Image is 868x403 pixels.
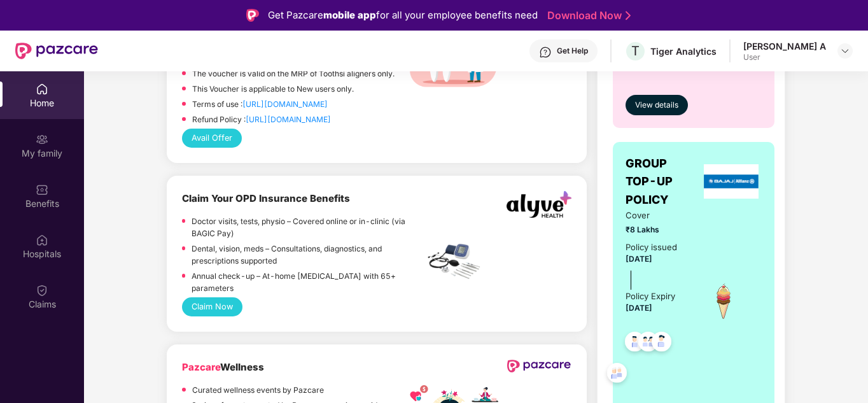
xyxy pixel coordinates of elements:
div: Get Help [557,46,588,56]
div: Policy Expiry [626,290,675,303]
span: ₹8 Lakhs [626,223,685,236]
img: svg+xml;base64,PHN2ZyBpZD0iSG9zcGl0YWxzIiB4bWxucz0iaHR0cDovL3d3dy53My5vcmcvMjAwMC9zdmciIHdpZHRoPS... [36,234,48,246]
a: [URL][DOMAIN_NAME] [246,115,331,124]
img: newPazcareLogo.svg [507,360,571,372]
span: Pazcare [182,361,220,373]
p: Terms of use : [192,98,328,110]
img: svg+xml;base64,PHN2ZyB4bWxucz0iaHR0cDovL3d3dy53My5vcmcvMjAwMC9zdmciIHdpZHRoPSI0OC45NDMiIGhlaWdodD... [619,328,650,359]
img: insurerLogo [704,164,759,199]
p: Curated wellness events by Pazcare [192,384,324,396]
img: New Pazcare Logo [15,43,98,59]
img: Logo [246,9,259,22]
p: Annual check-up – At-home [MEDICAL_DATA] with 65+ parameters [192,270,409,294]
img: Stroke [626,9,631,22]
span: [DATE] [626,254,652,264]
a: Download Now [547,9,627,22]
p: The voucher is valid on the MRP of Toothsi aligners only. [192,67,395,80]
p: This Voucher is applicable to New users only. [192,83,354,95]
div: Policy issued [626,241,677,254]
img: svg+xml;base64,PHN2ZyBpZD0iSG9tZSIgeG1sbnM9Imh0dHA6Ly93d3cudzMub3JnLzIwMDAvc3ZnIiB3aWR0aD0iMjAiIG... [36,83,48,95]
span: T [631,43,640,59]
b: Claim Your OPD Insurance Benefits [182,192,350,204]
p: Doctor visits, tests, physio – Covered online or in-clinic (via BAGIC Pay) [192,215,409,239]
span: GROUP TOP-UP POLICY [626,155,701,209]
button: Avail Offer [182,129,242,148]
img: icon [701,279,746,323]
img: svg+xml;base64,PHN2ZyBpZD0iQ2xhaW0iIHhtbG5zPSJodHRwOi8vd3d3LnczLm9yZy8yMDAwL3N2ZyIgd2lkdGg9IjIwIi... [36,284,48,297]
img: svg+xml;base64,PHN2ZyB4bWxucz0iaHR0cDovL3d3dy53My5vcmcvMjAwMC9zdmciIHdpZHRoPSI0OC45NDMiIGhlaWdodD... [646,328,677,359]
span: Cover [626,209,685,222]
button: Claim Now [182,297,242,316]
a: [URL][DOMAIN_NAME] [242,99,328,109]
img: alyve+logo.webp [507,191,571,218]
div: User [743,52,826,62]
div: [PERSON_NAME] A [743,40,826,52]
img: svg+xml;base64,PHN2ZyB4bWxucz0iaHR0cDovL3d3dy53My5vcmcvMjAwMC9zdmciIHdpZHRoPSI0OC45NDMiIGhlaWdodD... [601,359,633,390]
strong: mobile app [323,9,376,21]
span: View details [635,99,678,111]
img: label+img.png [409,216,498,306]
p: Dental, vision, meds – Consultations, diagnostics, and prescriptions supported [192,243,409,267]
span: [DATE] [626,303,652,313]
button: View details [626,95,688,115]
img: svg+xml;base64,PHN2ZyBpZD0iSGVscC0zMngzMiIgeG1sbnM9Imh0dHA6Ly93d3cudzMub3JnLzIwMDAvc3ZnIiB3aWR0aD... [539,46,552,59]
b: Wellness [182,361,264,373]
div: Tiger Analytics [650,45,717,57]
img: svg+xml;base64,PHN2ZyBpZD0iRHJvcGRvd24tMzJ4MzIiIHhtbG5zPSJodHRwOi8vd3d3LnczLm9yZy8yMDAwL3N2ZyIgd2... [840,46,850,56]
p: Refund Policy : [192,113,331,125]
img: svg+xml;base64,PHN2ZyB4bWxucz0iaHR0cDovL3d3dy53My5vcmcvMjAwMC9zdmciIHdpZHRoPSI0OC45MTUiIGhlaWdodD... [633,328,664,359]
img: svg+xml;base64,PHN2ZyBpZD0iQmVuZWZpdHMiIHhtbG5zPSJodHRwOi8vd3d3LnczLm9yZy8yMDAwL3N2ZyIgd2lkdGg9Ij... [36,183,48,196]
div: Get Pazcare for all your employee benefits need [268,8,538,23]
img: svg+xml;base64,PHN2ZyB3aWR0aD0iMjAiIGhlaWdodD0iMjAiIHZpZXdCb3g9IjAgMCAyMCAyMCIgZmlsbD0ibm9uZSIgeG... [36,133,48,146]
